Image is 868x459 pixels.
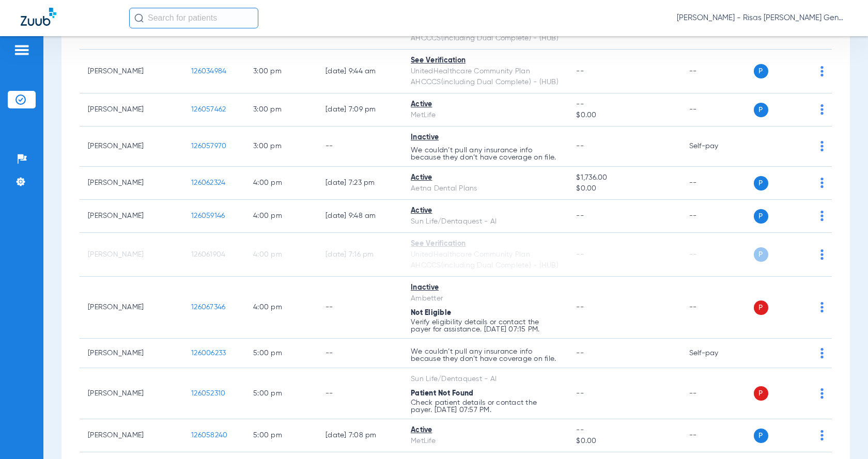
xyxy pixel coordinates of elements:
td: [PERSON_NAME] [80,93,183,126]
span: -- [576,251,584,258]
div: Ambetter [411,293,560,304]
td: [DATE] 7:16 PM [317,233,402,277]
img: group-dot-blue.svg [820,388,824,399]
td: Self-pay [681,126,751,167]
span: -- [576,425,672,436]
div: Active [411,425,560,436]
span: Not Eligible [411,309,451,316]
td: -- [681,50,751,93]
span: 126061904 [191,251,225,258]
p: We couldn’t pull any insurance info because they don’t have coverage on file. [411,348,560,362]
div: Active [411,205,560,216]
td: 4:00 PM [245,233,317,277]
td: [DATE] 9:48 AM [317,200,402,233]
td: -- [681,167,751,200]
td: -- [681,368,751,419]
td: -- [317,368,402,419]
td: -- [317,277,402,339]
div: Inactive [411,282,560,293]
div: MetLife [411,110,560,121]
img: group-dot-blue.svg [820,178,824,188]
span: P [754,247,768,262]
td: 4:00 PM [245,277,317,339]
td: -- [681,200,751,233]
img: group-dot-blue.svg [820,348,824,358]
td: [DATE] 7:08 PM [317,419,402,452]
td: [PERSON_NAME] [80,126,183,167]
td: 3:00 PM [245,50,317,93]
td: [PERSON_NAME] [80,50,183,93]
div: Active [411,172,560,183]
div: UnitedHealthcare Community Plan AHCCCS(including Dual Complete) - (HUB) [411,66,560,88]
span: 126006233 [191,350,226,357]
div: Sun Life/Dentaquest - AI [411,216,560,227]
span: P [754,103,768,117]
span: [PERSON_NAME] - Risas [PERSON_NAME] General [677,13,847,23]
td: -- [681,233,751,277]
td: -- [317,126,402,167]
span: Patient Not Found [411,390,473,397]
div: UnitedHealthcare Community Plan AHCCCS(including Dual Complete) - (HUB) [411,249,560,271]
td: -- [681,93,751,126]
span: -- [576,68,584,75]
img: group-dot-blue.svg [820,302,824,312]
span: 126059146 [191,212,225,219]
td: [DATE] 7:23 PM [317,167,402,200]
td: [PERSON_NAME] [80,368,183,419]
span: P [754,64,768,78]
span: 126058240 [191,432,227,439]
td: [DATE] 7:09 PM [317,93,402,126]
input: Search for patients [129,8,258,28]
span: $0.00 [576,436,672,447]
td: [PERSON_NAME] [80,167,183,200]
td: 4:00 PM [245,200,317,233]
td: [PERSON_NAME] [80,200,183,233]
img: group-dot-blue.svg [820,66,824,76]
span: 126057462 [191,106,226,113]
div: See Verification [411,239,560,249]
div: Active [411,99,560,110]
td: 5:00 PM [245,368,317,419]
span: -- [576,99,672,110]
td: 4:00 PM [245,167,317,200]
td: 5:00 PM [245,419,317,452]
p: We couldn’t pull any insurance info because they don’t have coverage on file. [411,147,560,161]
td: 3:00 PM [245,93,317,126]
img: group-dot-blue.svg [820,141,824,151]
img: group-dot-blue.svg [820,104,824,115]
span: P [754,300,768,315]
span: -- [576,304,584,311]
div: See Verification [411,55,560,66]
td: [DATE] 9:44 AM [317,50,402,93]
span: $0.00 [576,110,672,121]
td: 3:00 PM [245,126,317,167]
td: -- [681,419,751,452]
div: Aetna Dental Plans [411,183,560,194]
span: 126034984 [191,68,226,75]
img: Search Icon [134,13,144,23]
div: Sun Life/Dentaquest - AI [411,374,560,385]
span: P [754,176,768,191]
span: 126052310 [191,390,225,397]
img: hamburger-icon [13,44,30,56]
div: MetLife [411,436,560,447]
td: [PERSON_NAME] [80,419,183,452]
td: [PERSON_NAME] [80,233,183,277]
img: Zuub Logo [21,8,56,26]
span: P [754,386,768,401]
p: Verify eligibility details or contact the payer for assistance. [DATE] 07:15 PM. [411,319,560,333]
span: -- [576,350,584,357]
span: P [754,429,768,443]
iframe: Chat Widget [816,409,868,459]
p: Check patient details or contact the payer. [DATE] 07:57 PM. [411,399,560,414]
span: -- [576,143,584,150]
img: group-dot-blue.svg [820,211,824,221]
span: -- [576,212,584,219]
span: $0.00 [576,183,672,194]
span: 126062324 [191,179,225,186]
td: -- [317,339,402,368]
div: Inactive [411,132,560,143]
td: 5:00 PM [245,339,317,368]
td: [PERSON_NAME] [80,277,183,339]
